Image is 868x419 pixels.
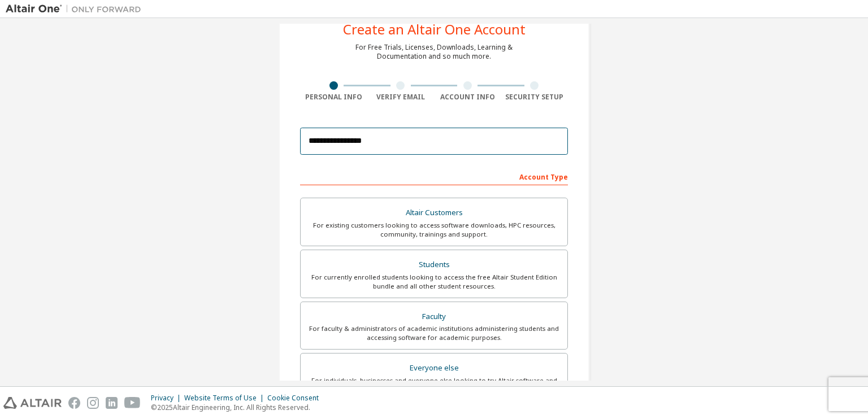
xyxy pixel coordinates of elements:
div: Website Terms of Use [184,394,267,403]
div: Create an Altair One Account [343,23,526,36]
div: Altair Customers [307,205,561,221]
div: For individuals, businesses and everyone else looking to try Altair software and explore our prod... [307,376,561,394]
div: Cookie Consent [267,394,325,403]
div: Verify Email [367,93,435,102]
div: Account Type [300,167,568,185]
div: Everyone else [307,360,561,376]
div: Security Setup [501,93,568,102]
div: Account Info [434,93,501,102]
img: facebook.svg [68,397,80,409]
div: Privacy [151,394,184,403]
div: Personal Info [300,93,367,102]
img: Altair One [6,3,147,15]
div: For currently enrolled students looking to access the free Altair Student Edition bundle and all ... [307,273,561,291]
img: linkedin.svg [106,397,118,409]
div: For existing customers looking to access software downloads, HPC resources, community, trainings ... [307,221,561,239]
img: altair_logo.svg [3,397,62,409]
div: For Free Trials, Licenses, Downloads, Learning & Documentation and so much more. [355,43,513,61]
div: Faculty [307,309,561,325]
img: youtube.svg [124,397,141,409]
div: Students [307,257,561,273]
p: © 2025 Altair Engineering, Inc. All Rights Reserved. [151,403,325,412]
div: For faculty & administrators of academic institutions administering students and accessing softwa... [307,324,561,342]
img: instagram.svg [87,397,99,409]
